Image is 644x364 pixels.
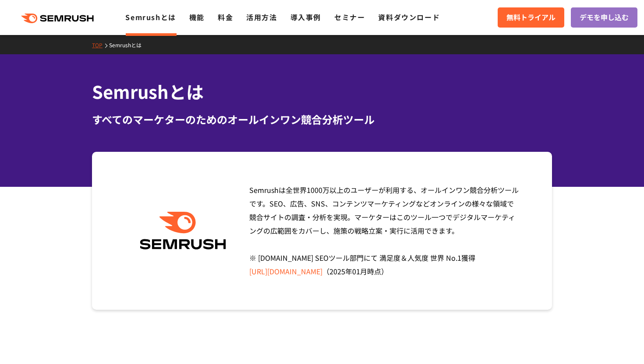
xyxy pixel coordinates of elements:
[378,12,440,22] a: 資料ダウンロード
[290,12,321,22] a: 導入事例
[571,7,637,28] a: デモを申し込む
[135,212,230,250] img: Semrush
[92,112,552,127] div: すべてのマーケターのためのオールインワン競合分析ツール
[580,12,629,23] span: デモを申し込む
[92,79,552,105] h1: Semrushとは
[92,41,109,49] a: TOP
[249,185,519,276] span: Semrushは全世界1000万以上のユーザーが利用する、オールインワン競合分析ツールです。SEO、広告、SNS、コンテンツマーケティングなどオンラインの様々な領域で競合サイトの調査・分析を実現...
[218,12,233,22] a: 料金
[189,12,205,22] a: 機能
[246,12,277,22] a: 活用方法
[334,12,365,22] a: セミナー
[498,7,564,28] a: 無料トライアル
[125,12,176,22] a: Semrushとは
[109,41,148,49] a: Semrushとは
[249,266,322,276] a: [URL][DOMAIN_NAME]
[506,12,556,23] span: 無料トライアル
